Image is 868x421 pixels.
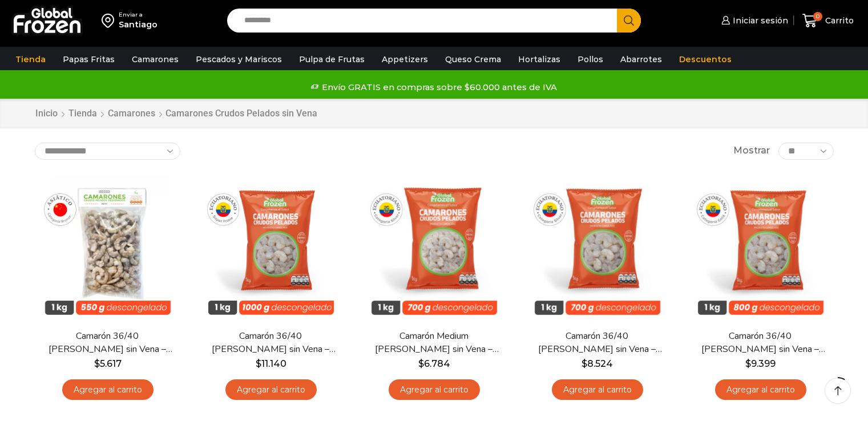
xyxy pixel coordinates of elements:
a: 0 Carrito [800,7,857,34]
a: Hortalizas [512,48,566,70]
div: Santiago [119,19,158,30]
a: Agregar al carrito: “Camarón 36/40 Crudo Pelado sin Vena - Super Prime - Caja 10 kg” [225,379,317,400]
span: $ [256,358,261,369]
span: 0 [813,12,822,21]
a: Camarón 36/40 [PERSON_NAME] sin Vena – Bronze – Caja 10 kg [42,330,173,356]
img: address-field-icon.svg [102,11,119,30]
a: Iniciar sesión [718,9,788,32]
a: Camarón 36/40 [PERSON_NAME] sin Vena – Super Prime – Caja 10 kg [205,330,336,356]
span: $ [745,358,751,369]
span: Carrito [822,15,854,26]
span: Iniciar sesión [730,15,788,26]
a: Tienda [68,107,98,120]
a: Papas Fritas [57,48,120,70]
a: Camarón 36/40 [PERSON_NAME] sin Vena – Gold – Caja 10 kg [695,330,826,356]
a: Agregar al carrito: “Camarón Medium Crudo Pelado sin Vena - Silver - Caja 10 kg” [389,379,480,400]
span: $ [94,358,100,369]
span: $ [582,358,587,369]
nav: Breadcrumb [35,107,317,120]
a: Inicio [35,107,58,120]
h1: Camarones Crudos Pelados sin Vena [165,108,317,119]
select: Pedido de la tienda [35,143,180,160]
a: Camarón Medium [PERSON_NAME] sin Vena – Silver – Caja 10 kg [368,330,499,356]
span: $ [418,358,424,369]
a: Agregar al carrito: “Camarón 36/40 Crudo Pelado sin Vena - Bronze - Caja 10 kg” [62,379,154,400]
button: Search button [617,9,641,33]
a: Camarón 36/40 [PERSON_NAME] sin Vena – Silver – Caja 10 kg [531,330,663,356]
a: Pollos [572,48,609,70]
a: Pescados y Mariscos [190,48,288,70]
a: Agregar al carrito: “Camarón 36/40 Crudo Pelado sin Vena - Silver - Caja 10 kg” [552,379,643,400]
bdi: 9.399 [745,358,776,369]
bdi: 6.784 [418,358,450,369]
bdi: 5.617 [94,358,122,369]
a: Tienda [10,48,51,70]
a: Queso Crema [439,48,507,70]
a: Pulpa de Frutas [293,48,370,70]
bdi: 11.140 [256,358,286,369]
a: Camarones [107,107,156,120]
a: Appetizers [376,48,434,70]
a: Camarones [126,48,184,70]
bdi: 8.524 [582,358,613,369]
a: Agregar al carrito: “Camarón 36/40 Crudo Pelado sin Vena - Gold - Caja 10 kg” [715,379,806,400]
a: Abarrotes [615,48,668,70]
span: Mostrar [733,144,770,157]
div: Enviar a [119,11,158,19]
a: Descuentos [673,48,737,70]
